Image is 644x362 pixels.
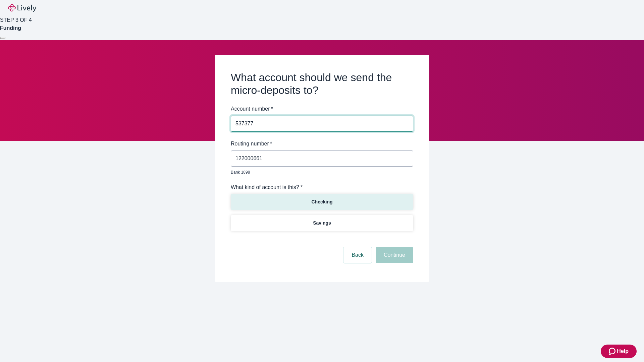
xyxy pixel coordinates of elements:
label: What kind of account is this? * [231,183,303,191]
button: Back [343,247,372,263]
h2: What account should we send the micro-deposits to? [231,71,413,97]
img: Lively [8,4,36,12]
p: Checking [311,198,332,205]
button: Zendesk support iconHelp [601,345,637,358]
svg: Zendesk support icon [609,347,617,355]
label: Routing number [231,140,272,148]
p: Bank 1898 [231,169,409,175]
label: Account number [231,105,273,113]
button: Checking [231,194,413,210]
span: Help [617,347,629,355]
button: Savings [231,215,413,231]
p: Savings [313,220,331,227]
